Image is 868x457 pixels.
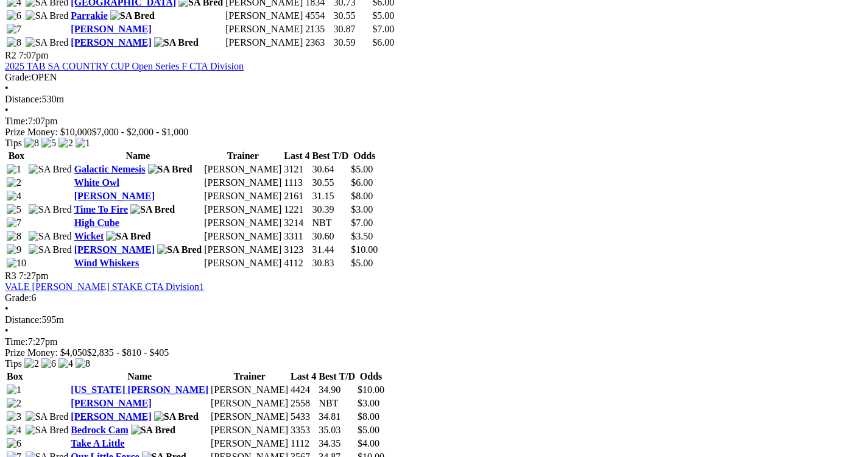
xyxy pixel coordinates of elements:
td: 30.55 [333,10,371,22]
img: 6 [41,358,56,369]
a: VALE [PERSON_NAME] STAKE CTA Division1 [5,282,204,292]
td: 3121 [283,163,310,175]
span: $3.50 [351,231,373,241]
img: 2 [7,177,21,188]
th: Odds [357,370,385,383]
img: SA Bred [131,425,175,436]
img: SA Bred [110,10,155,21]
img: SA Bred [26,425,69,436]
a: High Cube [74,218,119,228]
img: 4 [58,358,73,369]
td: 4112 [283,257,310,269]
span: $7.00 [351,218,373,228]
img: 4 [7,191,21,202]
a: Parrakie [71,10,107,21]
span: Box [9,151,25,161]
th: Last 4 [283,150,310,162]
span: Time: [5,336,28,347]
td: 34.90 [318,384,356,396]
img: 1 [76,138,90,149]
span: $5.00 [351,164,373,174]
span: $10.00 [358,384,384,395]
img: SA Bred [29,164,72,175]
img: 5 [7,204,21,215]
img: 1 [7,384,21,395]
td: [PERSON_NAME] [203,177,282,189]
span: $6.00 [351,177,373,188]
img: 8 [7,37,21,48]
div: Prize Money: $10,000 [5,127,863,138]
td: NBT [318,397,356,409]
img: SA Bred [26,37,69,48]
img: 7 [7,218,21,228]
td: 2558 [290,397,317,409]
img: 1 [7,164,21,175]
td: [PERSON_NAME] [203,190,282,202]
a: [PERSON_NAME] [71,398,151,408]
span: Distance: [5,94,41,104]
td: [PERSON_NAME] [203,204,282,216]
img: 4 [7,425,21,436]
img: SA Bred [29,204,72,215]
td: 34.35 [318,438,356,450]
th: Name [70,370,209,383]
span: R3 [5,271,16,281]
img: SA Bred [26,10,69,21]
a: [PERSON_NAME] [71,37,151,48]
td: 35.03 [318,424,356,436]
img: SA Bred [154,411,199,422]
td: [PERSON_NAME] [210,411,289,423]
div: 595m [5,314,863,325]
td: [PERSON_NAME] [210,438,289,450]
td: [PERSON_NAME] [203,217,282,229]
img: SA Bred [106,231,150,242]
span: $5.00 [372,10,394,21]
td: 30.87 [333,23,371,35]
span: • [5,303,9,314]
span: Time: [5,116,28,126]
td: 1113 [283,177,310,189]
td: [PERSON_NAME] [203,257,282,269]
td: 3353 [290,424,317,436]
img: 8 [24,138,39,149]
td: [PERSON_NAME] [225,37,303,49]
a: Time To Fire [74,204,128,214]
span: Grade: [5,292,32,303]
a: Take A Little [71,438,124,448]
span: $8.00 [351,191,373,201]
img: SA Bred [157,244,202,255]
a: Wind Whiskers [74,258,139,268]
a: 2025 TAB SA COUNTRY CUP Open Series F CTA Division [5,61,244,71]
img: 2 [58,138,73,149]
td: 31.15 [312,190,350,202]
td: [PERSON_NAME] [225,10,303,22]
a: [PERSON_NAME] [74,244,155,255]
img: 2 [24,358,39,369]
div: 6 [5,292,863,303]
td: [PERSON_NAME] [210,424,289,436]
img: SA Bred [148,164,192,175]
td: [PERSON_NAME] [210,384,289,396]
td: [PERSON_NAME] [203,163,282,175]
th: Last 4 [290,370,317,383]
span: $5.00 [351,258,373,268]
td: NBT [312,217,350,229]
img: SA Bred [29,231,72,242]
td: [PERSON_NAME] [210,397,289,409]
span: R2 [5,50,16,60]
a: Galactic Nemesis [74,164,146,174]
div: 7:27pm [5,336,863,347]
div: 7:07pm [5,116,863,127]
span: $7,000 - $2,000 - $1,000 [92,127,189,137]
td: 3311 [283,230,310,243]
td: 34.81 [318,411,356,423]
span: • [5,105,9,115]
img: 6 [7,438,21,449]
td: 30.55 [312,177,350,189]
th: Best T/D [312,150,350,162]
td: [PERSON_NAME] [203,230,282,243]
img: 3 [7,411,21,422]
span: $3.00 [351,204,373,214]
a: [PERSON_NAME] [74,191,155,201]
span: Tips [5,138,22,148]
